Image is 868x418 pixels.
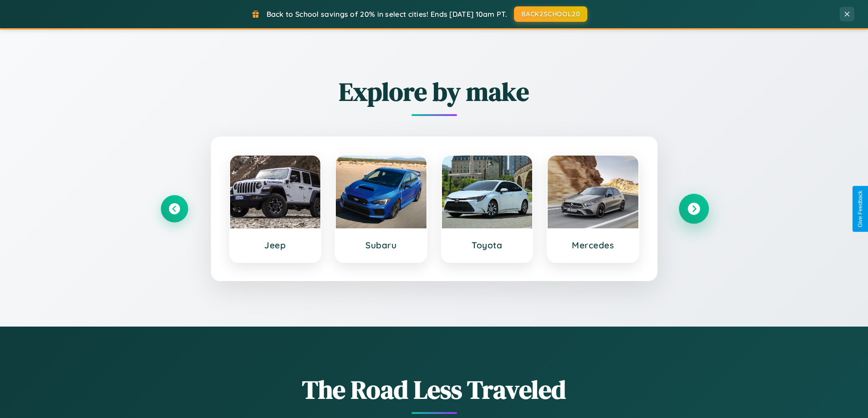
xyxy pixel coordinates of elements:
[451,240,524,251] h3: Toyota
[557,240,629,251] h3: Mercedes
[345,240,417,251] h3: Subaru
[161,74,708,109] h2: Explore by make
[239,240,312,251] h3: Jeep
[267,10,507,19] span: Back to School savings of 20% in select cities! Ends [DATE] 10am PT.
[857,191,863,227] div: Give Feedback
[514,6,587,22] button: BACK2SCHOOL20
[161,372,708,407] h1: The Road Less Traveled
